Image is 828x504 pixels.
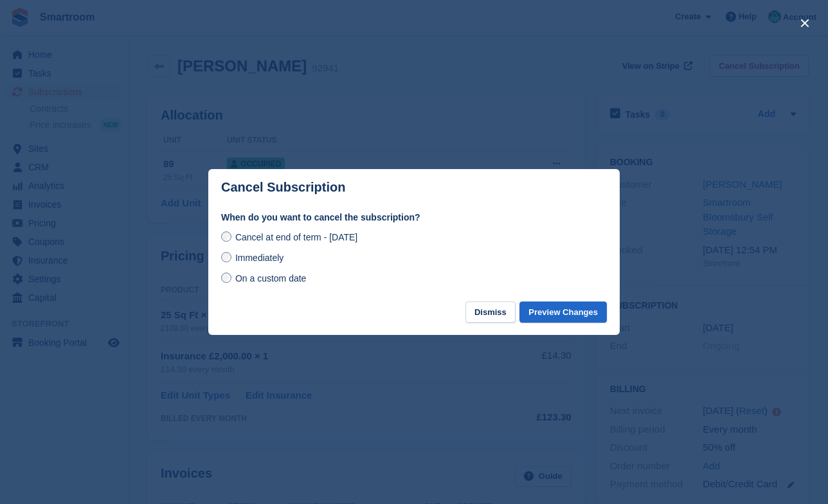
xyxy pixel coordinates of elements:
[221,252,231,262] input: Immediately
[519,301,607,323] button: Preview Changes
[221,273,231,283] input: On a custom date
[235,273,307,283] span: On a custom date
[795,13,815,33] button: close
[221,211,607,224] label: When do you want to cancel the subscription?
[235,232,357,242] span: Cancel at end of term - [DATE]
[221,231,231,242] input: Cancel at end of term - [DATE]
[465,301,516,323] button: Dismiss
[235,253,283,263] span: Immediately
[221,180,345,195] p: Cancel Subscription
